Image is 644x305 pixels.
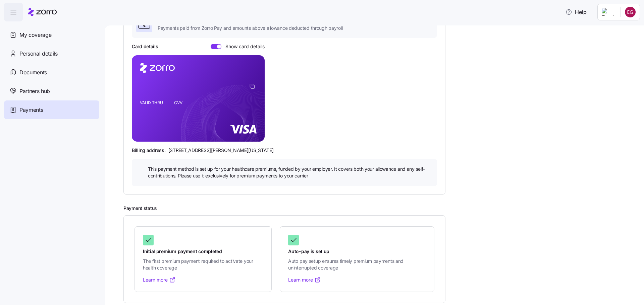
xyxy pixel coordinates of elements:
[19,106,43,114] span: Payments
[19,31,51,39] span: My coverage
[19,87,50,95] span: Partners hub
[566,8,587,16] span: Help
[4,44,99,63] a: Personal details
[625,7,636,17] img: 921be0133f2bdac664a7bc032f670633
[158,25,342,31] span: Payments paid from Zorro Pay and amounts above allowance deducted through payroll
[4,63,99,82] a: Documents
[288,258,426,272] span: Auto pay setup ensures timely premium payments and uninterrupted coverage
[143,248,263,255] span: Initial premium payment completed
[137,166,145,174] img: icon bulb
[288,248,426,255] span: Auto-pay is set up
[143,258,263,272] span: The first premium payment required to activate your health coverage
[148,166,432,179] span: This payment method is set up for your healthcare premiums, funded by your employer. It covers bo...
[288,277,321,283] a: Learn more
[602,8,615,16] img: Employer logo
[4,82,99,100] a: Partners hub
[4,100,99,119] a: Payments
[168,147,274,154] span: [STREET_ADDRESS][PERSON_NAME][US_STATE]
[132,147,166,154] span: Billing address:
[221,44,265,49] span: Show card details
[123,205,635,212] h2: Payment status
[4,25,99,44] a: My coverage
[143,277,176,283] a: Learn more
[560,5,592,19] button: Help
[140,100,163,105] tspan: VALID THRU
[249,83,255,89] button: copy-to-clipboard
[174,100,182,105] tspan: CVV
[19,68,47,77] span: Documents
[19,50,58,58] span: Personal details
[132,43,158,50] h3: Card details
